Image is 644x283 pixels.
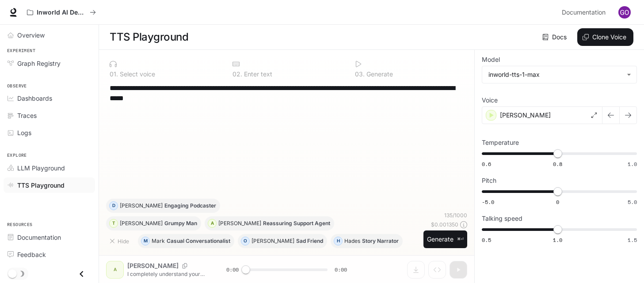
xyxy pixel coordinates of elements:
p: Grumpy Man [164,221,197,226]
p: Select voice [118,71,155,77]
div: O [241,234,249,248]
span: Documentation [17,233,61,242]
span: 1.0 [628,160,637,168]
button: Generate⌘⏎ [423,230,467,249]
p: Generate [365,71,393,77]
h1: TTS Playground [110,28,188,46]
div: M [141,234,149,248]
span: 0.6 [482,160,491,168]
p: [PERSON_NAME] [218,221,261,226]
span: Feedback [17,250,46,259]
div: inworld-tts-1-max [488,70,622,79]
p: 0 2 . [232,71,242,77]
a: Traces [4,108,95,123]
p: Story Narrator [362,238,399,244]
p: Model [482,57,500,63]
span: 0.5 [482,236,491,244]
span: LLM Playground [17,163,65,173]
button: MMarkCasual Conversationalist [138,234,234,248]
p: Temperature [482,140,519,146]
div: inworld-tts-1-max [482,66,636,83]
a: Docs [541,28,570,46]
div: A [208,216,216,230]
span: Overview [17,30,45,40]
a: TTS Playground [4,177,95,193]
span: 5.0 [628,198,637,206]
a: Documentation [558,4,612,21]
p: Casual Conversationalist [167,238,230,244]
button: All workspaces [23,4,100,21]
img: User avatar [618,6,631,19]
a: LLM Playground [4,160,95,176]
span: Graph Registry [17,59,61,68]
button: O[PERSON_NAME]Sad Friend [238,234,327,248]
p: Hades [344,238,360,244]
p: [PERSON_NAME] [120,221,163,226]
p: [PERSON_NAME] [500,111,551,120]
p: [PERSON_NAME] [252,238,294,244]
span: Dark mode toggle [8,268,17,278]
a: Documentation [4,230,95,245]
a: Logs [4,125,95,140]
span: Logs [17,128,31,137]
p: Voice [482,97,498,103]
button: Hide [106,234,134,248]
button: A[PERSON_NAME]Reassuring Support Agent [205,216,334,230]
span: Dashboards [17,94,52,103]
span: 1.5 [628,236,637,244]
button: T[PERSON_NAME]Grumpy Man [106,216,201,230]
p: Sad Friend [296,238,323,244]
div: D [110,199,118,213]
a: Feedback [4,247,95,262]
div: T [110,216,118,230]
p: Inworld AI Demos [37,9,86,16]
a: Overview [4,27,95,43]
p: 0 3 . [355,71,365,77]
p: 0 1 . [110,71,118,77]
p: Enter text [242,71,272,77]
span: Documentation [562,7,606,18]
button: D[PERSON_NAME]Engaging Podcaster [106,199,220,213]
a: Graph Registry [4,56,95,71]
button: User avatar [616,4,633,21]
p: $ 0.001350 [431,221,458,228]
span: 0 [556,198,559,206]
span: Traces [17,111,37,120]
p: Reassuring Support Agent [263,221,330,226]
div: H [334,234,342,248]
button: Clone Voice [577,28,633,46]
span: 1.0 [553,236,562,244]
button: Close drawer [72,265,91,283]
span: -5.0 [482,198,494,206]
p: [PERSON_NAME] [120,203,163,208]
a: Dashboards [4,91,95,106]
p: Pitch [482,177,496,184]
p: Talking speed [482,215,522,222]
span: TTS Playground [17,181,65,190]
p: Mark [152,238,165,244]
span: 0.8 [553,160,562,168]
button: HHadesStory Narrator [331,234,403,248]
p: ⌘⏎ [457,237,464,242]
p: Engaging Podcaster [164,203,216,208]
